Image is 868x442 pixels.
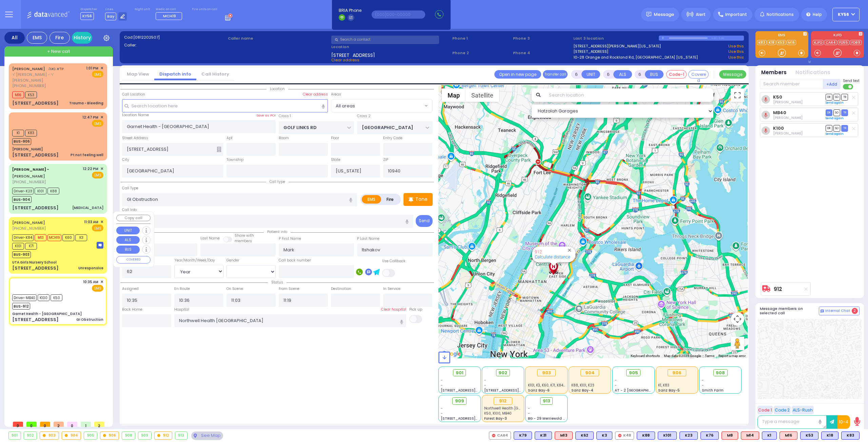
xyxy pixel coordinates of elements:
[701,432,719,440] div: BLS
[455,398,464,404] span: 909
[767,40,776,45] a: K18
[381,195,400,204] label: Fire
[116,236,140,244] button: ALS
[226,258,239,263] label: Gender
[826,109,832,116] span: DR
[362,195,381,204] label: EMS
[266,179,289,184] span: Call type
[492,434,495,437] img: red-radio-icon.svg
[12,179,46,185] span: [PHONE_NUMBER]
[105,7,127,12] label: Lines
[702,383,704,388] span: -
[336,103,355,109] span: All areas
[154,71,196,77] a: Dispatch info
[441,416,505,421] span: [STREET_ADDRESS][PERSON_NAME]
[191,432,223,440] div: See map
[573,36,659,41] label: Last 3 location
[62,234,74,241] span: K60
[69,101,103,106] div: Trauma - Bleeding
[837,415,850,429] button: 10-4
[383,286,400,292] label: In Service
[528,383,584,388] span: K101, K3, K60, K71, K84, MCH19, M13
[357,113,371,119] label: Cross 2
[83,279,98,285] span: 10:35 AM
[12,91,24,98] span: M16
[658,388,680,393] span: Sanz Bay-5
[122,99,328,112] input: Search location here
[757,40,767,45] a: K83
[24,432,37,439] div: 902
[537,369,556,377] div: 903
[122,112,149,118] label: Location Name
[780,432,797,440] div: ALS
[774,406,791,414] button: Code 2
[25,130,37,136] span: K83
[62,432,81,439] div: 904
[773,110,786,115] a: MB40
[12,130,24,136] span: K1
[571,383,594,388] span: K88, K101, K23
[279,258,311,263] label: Call back number
[800,432,818,440] div: BLS
[725,12,747,18] span: Important
[76,317,103,322] div: GI Obstruction
[596,432,612,440] div: BLS
[452,36,511,41] span: Phone 1
[773,126,784,131] a: K100
[174,258,223,263] div: Year/Month/Week/Day
[826,132,844,136] a: Send again
[543,398,550,404] span: 913
[196,71,234,77] a: Call History
[12,251,31,258] span: BUS-903
[71,152,103,157] div: Pt not feeling well
[555,432,573,440] div: ALS
[38,294,50,301] span: K100
[440,350,462,358] a: Open this area in Google Maps (opens a new window)
[773,131,803,136] span: Solomon Polatsek
[82,115,98,120] span: 12:47 PM
[12,100,59,107] div: [STREET_ADDRESS]
[25,243,37,250] span: K71
[452,50,511,56] span: Phone 2
[843,83,854,90] label: Turn off text
[731,337,744,350] button: Drag Pegman onto the map to open Street View
[615,383,617,388] span: -
[133,35,160,40] span: [0812202507]
[226,135,233,141] label: Apt
[122,71,154,77] a: Map View
[773,94,782,100] a: K50
[832,8,860,21] button: KY56
[83,166,98,171] span: 12:22 PM
[35,188,46,194] span: K101
[852,308,858,314] span: 2
[528,416,566,421] span: BG - 29 Merriewold S.
[331,92,341,97] label: Areas
[776,40,786,45] a: K53
[696,12,706,18] span: Alert
[381,307,406,312] label: Clear hospital
[331,36,439,44] input: Search a contact
[12,66,45,71] a: [PERSON_NAME]
[135,7,150,12] label: Night unit
[174,307,189,312] label: Hospital
[688,70,709,79] button: Covered
[441,411,443,416] span: -
[12,316,59,323] div: [STREET_ADDRESS]
[174,286,190,292] label: En Route
[535,432,552,440] div: BLS
[12,234,34,241] span: Driver-K84
[122,432,135,439] div: 908
[850,40,862,45] a: FD69
[456,370,463,376] span: 901
[12,138,31,145] span: BUS-906
[535,249,542,254] a: 912
[484,411,512,416] span: K50, K100, MB40
[841,94,848,100] span: TR
[72,32,92,44] a: History
[116,215,151,221] button: Copy call
[12,167,49,179] a: [PERSON_NAME]
[773,100,803,105] span: Moshe Brown
[760,307,819,315] h5: Message members on selected call
[155,432,172,439] div: 912
[235,238,252,244] span: members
